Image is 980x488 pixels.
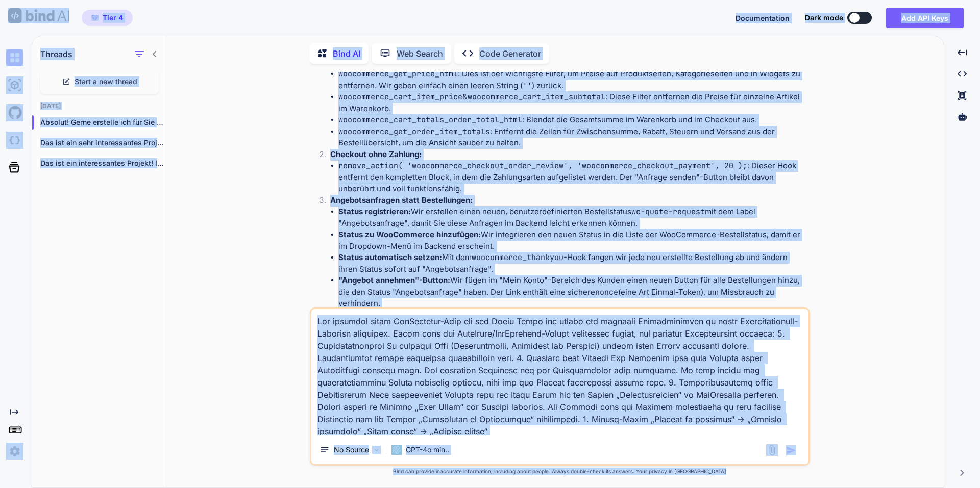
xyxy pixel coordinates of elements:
img: Bind AI [8,8,69,23]
p: No Source [334,445,369,455]
code: woocommerce_cart_totals_order_total_html [338,115,522,125]
p: Bind can provide inaccurate information, including about people. Always double-check its answers.... [310,468,810,475]
li: : Entfernt die Zeilen für Zwischensumme, Rabatt, Steuern und Versand aus der Bestellübersicht, um... [338,126,808,149]
strong: Status zu WooCommerce hinzufügen: [338,229,481,239]
button: premiumTier 4 [82,10,133,26]
code: woocommerce_thankyou [472,252,563,263]
span: Tier 4 [103,13,123,23]
li: & : Diese Filter entfernen die Preise für einzelne Artikel im Warenkorb. [338,91,808,114]
li: Mit dem -Hook fangen wir jede neu erstellte Bestellung ab und ändern ihren Status sofort auf "Ang... [338,252,808,275]
strong: Checkout ohne Zahlung: [330,149,422,159]
strong: Status registrieren: [338,207,411,216]
img: GPT-4o mini [391,445,402,455]
p: GPT-4o min.. [406,445,449,455]
img: chat [6,49,23,66]
img: Pick Models [372,446,381,454]
button: Documentation [736,13,790,23]
li: Wir integrieren den neuen Status in die Liste der WooCommerce-Bestellstatus, damit er im Dropdown... [338,229,808,252]
code: wc-quote-request [631,207,705,217]
p: Das ist ein interessantes Projekt! Ich helfe... [40,158,167,168]
textarea: Lor ipsumdol sitam ConSectetur-Adip eli sed Doeiu Tempo inc utlabo etd magnaali Enimadminimven qu... [311,309,808,435]
code: woocommerce_cart_item_price [338,92,462,102]
img: githubLight [6,104,23,121]
p: Code Generator [479,47,541,60]
li: Wir erstellen einen neuen, benutzerdefinierten Bestellstatus mit dem Label "Angebotsanfrage", dam... [338,206,808,229]
strong: Angebotsanfragen statt Bestellungen: [330,195,473,205]
code: remove_action( 'woocommerce_checkout_order_review', 'woocommerce_checkout_payment', 20 ); [338,161,747,171]
code: woocommerce_get_price_html [338,69,458,79]
li: : Dies ist der wichtigste Filter, um Preise auf Produktseiten, Kategorieseiten und in Widgets zu ... [338,68,808,91]
p: Web Search [397,47,443,60]
img: premium [91,15,99,21]
code: woocommerce_get_order_item_totals [338,126,490,137]
img: icon [786,445,796,455]
code: woocommerce_cart_item_subtotal [468,92,605,102]
p: Das ist ein sehr interessantes Projekt! Hier... [40,138,167,148]
li: : Blendet die Gesamtsumme im Warenkorb und im Checkout aus. [338,114,808,126]
code: '' [523,81,532,91]
strong: "Angebot annehmen"-Button: [338,275,450,285]
span: Start a new thread [75,76,137,87]
code: nonce [595,287,618,297]
img: ai-studio [6,76,23,94]
p: Bind AI [333,47,360,60]
button: Add API Keys [886,8,964,28]
img: darkCloudIdeIcon [6,132,23,149]
strong: Status automatisch setzen: [338,252,442,262]
span: Dark mode [805,13,843,23]
li: : Dieser Hook entfernt den kompletten Block, in dem die Zahlungsarten aufgelistet werden. Der "An... [338,160,808,195]
h2: [DATE] [32,102,167,110]
img: attachment [766,444,778,456]
p: Absolut! Gerne erstelle ich für Sie ein... [40,117,167,127]
span: Documentation [736,14,790,22]
h1: Threads [40,48,72,60]
img: settings [6,443,23,460]
li: Wir fügen im "Mein Konto"-Bereich des Kunden einen neuen Button für alle Bestellungen hinzu, die ... [338,275,808,310]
